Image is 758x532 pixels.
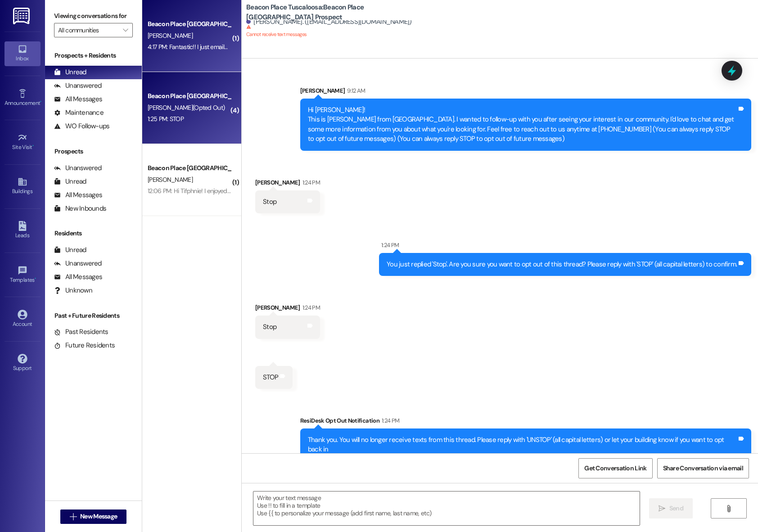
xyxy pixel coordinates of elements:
div: [PERSON_NAME] [255,303,320,316]
div: [PERSON_NAME] [300,86,751,99]
button: Get Conversation Link [578,458,652,478]
div: Hi [PERSON_NAME]! This is [PERSON_NAME] from [GEOGRAPHIC_DATA]. I wanted to follow-up with you af... [308,105,737,144]
div: Future Residents [54,341,115,350]
a: Templates • [5,263,41,287]
div: Thank you. You will no longer receive texts from this thread. Please reply with 'UNSTOP' (all cap... [308,435,737,455]
span: Share Conversation via email [663,464,743,473]
div: Maintenance [54,108,104,117]
span: New Message [80,512,117,521]
div: Unanswered [54,81,102,90]
i:  [70,513,77,520]
div: Residents [45,229,142,238]
i:  [725,505,732,512]
div: New Inbounds [54,204,106,213]
div: Unanswered [54,163,102,173]
span: • [40,99,41,105]
div: Unread [54,177,86,186]
button: New Message [60,509,127,524]
span: [PERSON_NAME] (Opted Out) [148,104,225,112]
div: 1:24 PM [379,416,399,425]
div: You just replied 'Stop'. Are you sure you want to opt out of this thread? Please reply with 'STOP... [387,260,737,269]
div: 4:17 PM: Fantastic!! I just emailed your move-in information. Please let me know if you have any ... [148,43,420,51]
div: Prospects [45,147,142,156]
div: Prospects + Residents [45,51,142,60]
div: 1:24 PM [300,303,320,312]
b: Beacon Place Tuscaloosa: Beacon Place [GEOGRAPHIC_DATA] Prospect [246,3,426,22]
button: Share Conversation via email [657,458,749,478]
a: Inbox [5,41,41,66]
a: Site Visit • [5,130,41,154]
div: Unanswered [54,259,102,268]
div: Unread [54,245,86,255]
span: Send [669,504,683,513]
a: Buildings [5,174,41,198]
i:  [659,505,665,512]
button: Send [649,498,693,518]
div: 1:25 PM: STOP [148,115,184,123]
div: STOP [263,373,278,382]
span: Get Conversation Link [584,464,646,473]
span: • [32,143,34,149]
div: Unknown [54,286,92,295]
a: Account [5,307,41,331]
img: ResiDesk Logo [13,8,32,24]
div: Beacon Place [GEOGRAPHIC_DATA] Prospect [148,163,231,173]
div: [PERSON_NAME]. ([EMAIL_ADDRESS][DOMAIN_NAME]) [246,17,412,27]
div: 9:12 AM [345,86,365,95]
div: Beacon Place [GEOGRAPHIC_DATA] Prospect [148,19,231,29]
label: Viewing conversations for [54,9,133,23]
div: All Messages [54,272,102,282]
a: Support [5,351,41,375]
div: [PERSON_NAME] [255,178,320,190]
div: 1:24 PM [300,178,320,187]
span: [PERSON_NAME] [148,32,193,40]
a: Leads [5,218,41,243]
span: [PERSON_NAME] [148,176,193,184]
div: ResiDesk Opt Out Notification [300,416,751,428]
div: Unread [54,68,86,77]
div: All Messages [54,190,102,200]
sup: Cannot receive text messages [246,24,307,37]
div: Stop [263,322,276,332]
span: • [35,275,36,282]
div: All Messages [54,95,102,104]
div: Beacon Place [GEOGRAPHIC_DATA] Prospect [148,91,231,101]
div: Past + Future Residents [45,311,142,320]
div: 1:24 PM [379,240,399,250]
div: WO Follow-ups [54,122,109,131]
i:  [123,27,128,34]
div: Stop [263,197,276,207]
input: All communities [58,23,118,37]
div: Past Residents [54,327,108,337]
